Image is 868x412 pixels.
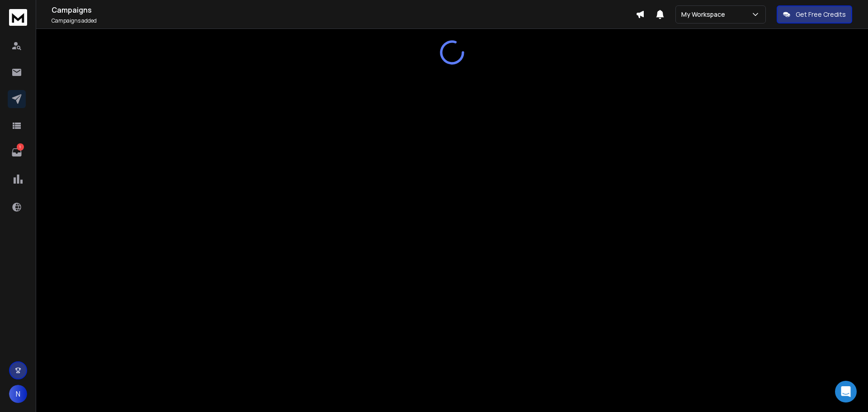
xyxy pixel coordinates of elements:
[8,143,26,161] a: 1
[52,17,636,24] p: Campaigns added
[9,9,27,26] img: logo
[681,10,729,19] p: My Workspace
[796,10,846,19] p: Get Free Credits
[9,385,27,403] button: N
[52,5,636,15] h1: Campaigns
[777,5,852,24] button: Get Free Credits
[835,381,857,403] div: Open Intercom Messenger
[17,143,24,151] p: 1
